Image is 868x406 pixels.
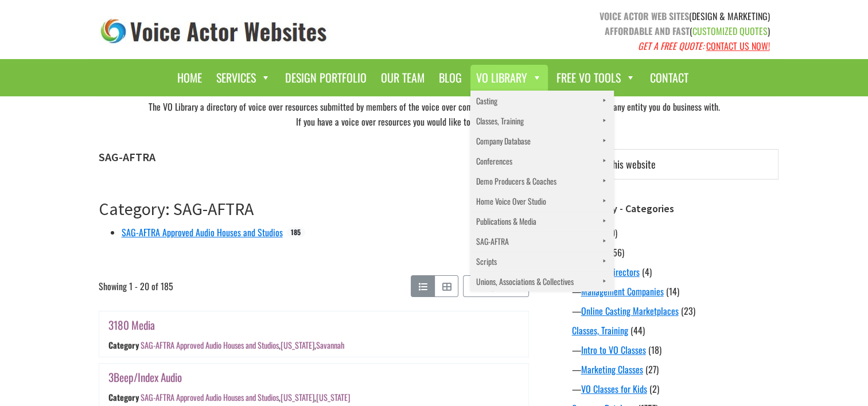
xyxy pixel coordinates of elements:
a: Classes, Training [572,323,628,337]
a: SAG-AFTRA Approved Audio Houses and Studios [122,225,283,239]
a: Classes, Training [470,111,614,131]
h3: VO Library - Categories [572,202,779,215]
span: CUSTOMIZED QUOTES [692,24,768,38]
a: SAG-AFTRA Approved Audio Houses and Studios [140,391,278,403]
a: Design Portfolio [279,65,372,91]
a: SAG-AFTRA Approved Audio Houses and Studios [140,339,278,352]
a: Casting [470,91,614,111]
a: Contact [644,65,694,91]
strong: AFFORDABLE AND FAST [605,24,690,38]
button: Sort by: Title [463,275,528,297]
p: (DESIGN & MARKETING) ( ) [443,9,770,53]
div: — [572,245,779,259]
span: Showing 1 - 20 of 185 [99,275,173,297]
a: 3Beep/Index Audio [108,369,182,385]
input: Search this website [572,149,779,179]
a: Conferences [470,151,614,171]
span: (4) [642,265,652,279]
a: Intro to VO Classes [581,343,646,357]
div: Category [108,391,139,403]
div: — [572,362,779,376]
a: VO Library [470,65,548,91]
a: Free VO Tools [551,65,641,91]
span: (156) [606,245,624,259]
span: (27) [645,362,659,376]
a: Home Voice Over Studio [470,191,614,211]
span: 185 [287,227,305,237]
div: Category [108,339,139,352]
div: — [572,265,779,279]
a: CONTACT US NOW! [706,39,770,53]
a: Online Casting Marketplaces [581,304,679,318]
div: — [572,382,779,396]
em: GET A FREE QUOTE: [638,39,704,53]
a: Company Database [470,131,614,151]
a: Marketing Classes [581,362,643,376]
div: — [572,284,779,298]
a: Category: SAG-AFTRA [99,198,254,220]
a: SAG-AFTRA [470,231,614,251]
a: 3180 Media [108,317,155,333]
a: Services [211,65,277,91]
a: Management Companies [581,284,664,298]
span: (14) [666,284,679,298]
a: Savannah [316,339,344,352]
div: The VO Library a directory of voice over resources submitted by members of the voice over communi... [90,96,779,132]
a: [US_STATE] [280,391,314,403]
img: voice_actor_websites_logo [99,16,329,46]
a: Blog [433,65,468,91]
div: , , [140,339,344,352]
a: [US_STATE] [316,391,349,403]
h1: SAG-AFTRA [99,150,529,164]
a: Our Team [375,65,430,91]
a: Home [172,65,208,91]
div: — [572,343,779,357]
a: Scripts [470,251,614,271]
span: (23) [681,304,695,318]
a: VO Classes for Kids [581,382,647,396]
a: [US_STATE] [280,339,314,352]
span: (44) [630,323,645,337]
a: Publications & Media [470,211,614,231]
span: (18) [648,343,661,357]
div: — [572,304,779,318]
span: (2) [649,382,659,396]
div: , , [140,391,349,403]
a: Unions, Associations & Collectives [470,271,614,291]
a: Demo Producers & Coaches [470,171,614,191]
strong: VOICE ACTOR WEB SITES [600,9,689,23]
